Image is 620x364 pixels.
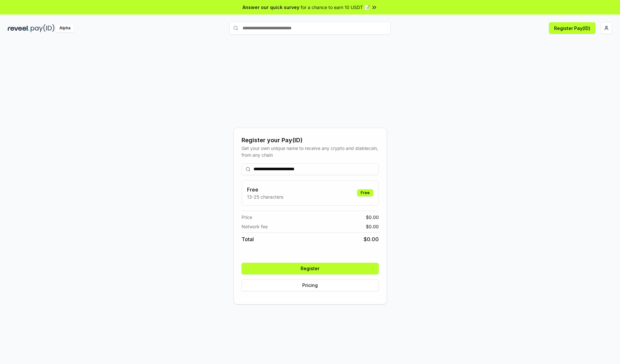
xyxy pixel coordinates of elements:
[364,235,379,243] span: $ 0.00
[366,214,379,221] span: $ 0.00
[56,24,74,32] div: Alpha
[549,22,595,34] button: Register Pay(ID)
[242,263,379,274] button: Register
[247,186,283,193] h3: Free
[242,214,252,221] span: Price
[242,235,254,243] span: Total
[242,223,268,230] span: Network fee
[247,193,283,200] p: 13-25 characters
[301,4,370,11] span: for a chance to earn 10 USDT 📝
[31,24,55,32] img: pay_id
[242,280,379,291] button: Pricing
[242,136,379,145] div: Register your Pay(ID)
[366,223,379,230] span: $ 0.00
[242,145,379,158] div: Get your own unique name to receive any crypto and stablecoin, from any chain
[357,189,373,196] div: Free
[243,4,299,11] span: Answer our quick survey
[8,24,29,32] img: reveel_dark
